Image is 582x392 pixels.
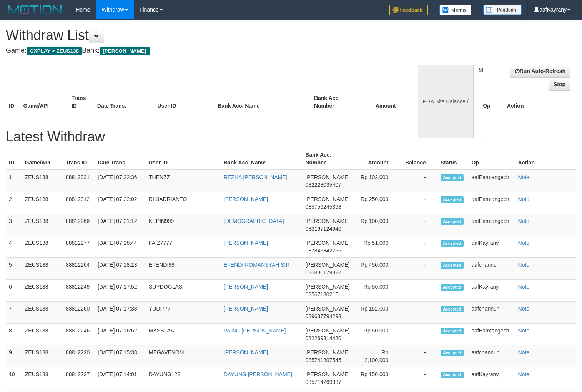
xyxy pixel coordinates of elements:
td: - [400,170,437,192]
td: Rp 250,000 [356,192,400,214]
td: [DATE] 07:15:38 [95,345,146,367]
a: [PERSON_NAME] [224,349,268,355]
a: [PERSON_NAME] [224,284,268,290]
td: THENZZ [146,170,221,192]
span: [PERSON_NAME] [305,262,349,268]
td: 88812246 [63,324,95,345]
td: Rp 50,000 [356,324,400,345]
td: [DATE] 07:21:12 [95,214,146,236]
th: ID [6,148,22,170]
span: 087846842756 [305,247,341,254]
th: Amount [356,148,400,170]
td: aafKayrany [468,236,515,258]
td: SUYDOGLAS [146,280,221,302]
td: aafEamtangech [468,170,515,192]
a: Stop [549,78,570,91]
td: FAIZ7777 [146,236,221,258]
td: 88812227 [63,367,95,389]
td: aafKayrany [468,367,515,389]
span: [PERSON_NAME] [305,306,349,312]
td: 2 [6,192,22,214]
td: 9 [6,345,22,367]
td: 3 [6,214,22,236]
span: [PERSON_NAME] [305,196,349,202]
span: [PERSON_NAME] [305,371,349,377]
img: Feedback.jpg [389,5,428,15]
a: Note [518,284,530,290]
td: ZEUS138 [22,170,63,192]
td: MEGAVENOM [146,345,221,367]
span: 082269314480 [305,335,341,341]
a: Note [518,218,530,224]
a: PAING [PERSON_NAME] [224,327,286,334]
span: Accepted [441,328,464,334]
th: Op [480,91,504,113]
span: Accepted [441,262,464,269]
h1: Withdraw List [6,28,380,43]
td: aafchannun [468,258,515,280]
td: EFENDI88 [146,258,221,280]
td: [DATE] 07:17:38 [95,302,146,324]
span: 083167124940 [305,226,341,232]
td: [DATE] 07:22:36 [95,170,146,192]
td: [DATE] 07:22:02 [95,192,146,214]
td: Rp 2,100,000 [356,345,400,367]
td: 5 [6,258,22,280]
td: - [400,236,437,258]
td: Rp 50,000 [356,280,400,302]
span: Accepted [441,218,464,225]
a: Run Auto-Refresh [510,65,570,78]
td: ZEUS138 [22,367,63,389]
th: ID [6,91,20,113]
td: 88812266 [63,214,95,236]
th: Date Trans. [95,148,146,170]
td: 88812331 [63,170,95,192]
th: Balance [400,148,437,170]
span: [PERSON_NAME] [305,327,349,334]
span: 085830179822 [305,269,341,276]
td: Rp 450,000 [356,258,400,280]
td: - [400,192,437,214]
a: Note [518,240,530,246]
td: [DATE] 07:14:01 [95,367,146,389]
td: ZEUS138 [22,258,63,280]
td: aafchannun [468,345,515,367]
td: [DATE] 07:18:44 [95,236,146,258]
td: 10 [6,367,22,389]
td: 88812312 [63,192,95,214]
a: Note [518,371,530,377]
a: Note [518,262,530,268]
td: YUDI777 [146,302,221,324]
h4: Game: Bank: [6,47,380,55]
td: ZEUS138 [22,192,63,214]
img: MOTION_logo.png [6,4,64,15]
span: Accepted [441,196,464,203]
td: aafchannun [468,302,515,324]
td: 6 [6,280,22,302]
a: EFENDI ROMANSYAH SIR [224,262,290,268]
td: Rp 150,000 [356,367,400,389]
td: Rp 100,000 [356,214,400,236]
td: aafKayrany [468,280,515,302]
td: ZEUS138 [22,280,63,302]
td: DAYUNG123 [146,367,221,389]
td: - [400,214,437,236]
th: User ID [146,148,221,170]
span: Accepted [441,350,464,356]
td: aafEamtangech [468,324,515,345]
th: Status [437,148,469,170]
span: 08567130215 [305,291,338,297]
td: Rp 51,000 [356,236,400,258]
td: - [400,280,437,302]
span: 085756245398 [305,204,341,210]
span: [PERSON_NAME] [305,284,349,290]
td: - [400,367,437,389]
td: MASSFAA [146,324,221,345]
th: Bank Acc. Number [311,91,359,113]
td: 88812220 [63,345,95,367]
td: 88812249 [63,280,95,302]
th: Game/API [20,91,68,113]
td: ZEUS138 [22,302,63,324]
td: - [400,345,437,367]
td: 7 [6,302,22,324]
